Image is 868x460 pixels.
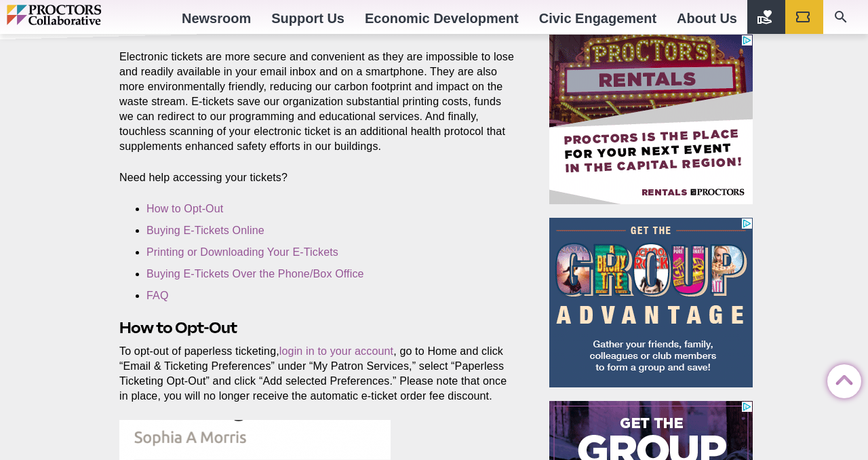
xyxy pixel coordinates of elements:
p: Electronic tickets are more secure and convenient as they are impossible to lose and readily avai... [119,50,518,155]
iframe: Advertisement [549,218,753,387]
a: Buying E-Tickets Online [146,225,264,236]
p: Need help accessing your tickets? [119,170,518,185]
a: login in to your account [279,345,393,357]
a: Printing or Downloading Your E-Tickets [146,246,338,258]
a: Back to Top [827,365,854,392]
a: How to Opt-Out [146,203,223,214]
strong: How to Opt-Out [119,319,237,337]
iframe: Advertisement [549,35,753,204]
img: Proctors logo [7,5,159,25]
p: To opt-out of paperless ticketing, , go to Home and click “Email & Ticketing Preferences” under “... [119,344,518,404]
a: FAQ [146,290,169,301]
a: Buying E-Tickets Over the Phone/Box Office [146,268,364,280]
